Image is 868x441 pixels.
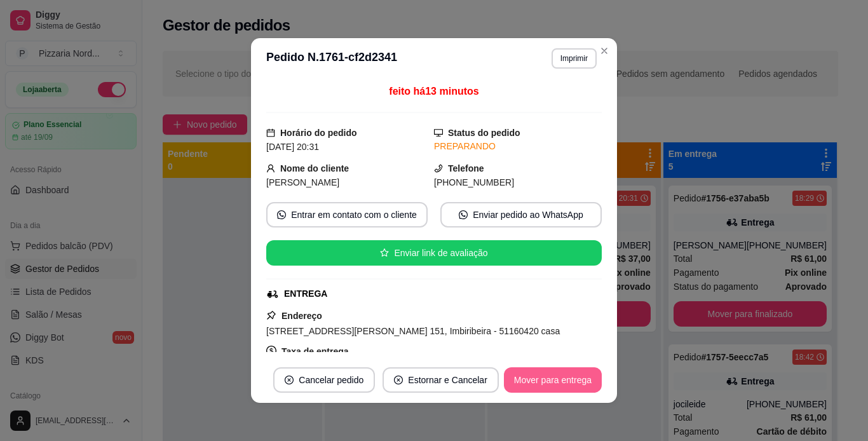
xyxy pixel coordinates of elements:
[394,376,403,384] span: close-circle
[277,210,286,219] span: whats-app
[448,163,484,173] strong: Telefone
[273,367,375,393] button: close-circleCancelar pedido
[434,140,602,153] div: PREPARANDO
[380,248,389,257] span: star
[266,326,560,336] span: [STREET_ADDRESS][PERSON_NAME] 151, Imbiribeira - 51160420 casa
[266,240,602,266] button: starEnviar link de avaliação
[281,311,322,321] strong: Endereço
[266,202,428,227] button: whats-appEntrar em contato com o cliente
[266,48,397,69] h3: Pedido N. 1761-cf2d2341
[281,346,349,356] strong: Taxa de entrega
[266,177,339,187] span: [PERSON_NAME]
[266,128,275,137] span: calendar
[552,48,597,69] button: Imprimir
[504,367,602,393] button: Mover para entrega
[389,86,478,97] span: feito há 13 minutos
[434,177,514,187] span: [PHONE_NUMBER]
[434,164,443,173] span: phone
[280,128,357,138] strong: Horário do pedido
[280,163,349,173] strong: Nome do cliente
[266,346,276,356] span: dollar
[440,202,602,227] button: whats-appEnviar pedido ao WhatsApp
[383,367,499,393] button: close-circleEstornar e Cancelar
[284,287,327,301] div: ENTREGA
[285,376,294,384] span: close-circle
[434,128,443,137] span: desktop
[266,310,276,320] span: pushpin
[266,164,275,173] span: user
[594,41,614,61] button: Close
[448,128,520,138] strong: Status do pedido
[266,142,319,152] span: [DATE] 20:31
[459,210,468,219] span: whats-app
